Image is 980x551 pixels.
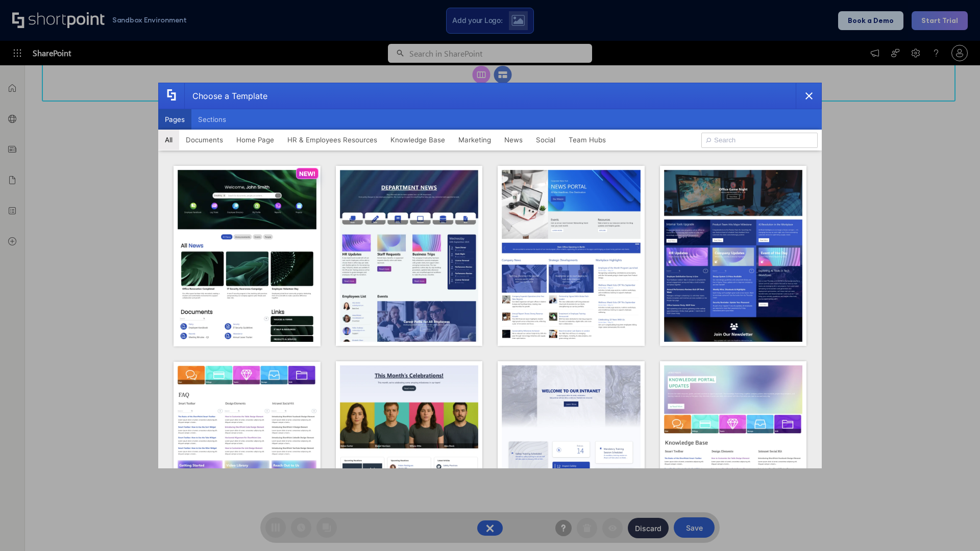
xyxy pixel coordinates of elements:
[529,130,562,150] button: Social
[562,130,612,150] button: Team Hubs
[452,130,498,150] button: Marketing
[158,130,179,150] button: All
[191,109,233,130] button: Sections
[230,130,281,150] button: Home Page
[179,130,230,150] button: Documents
[701,133,818,148] input: Search
[281,130,384,150] button: HR & Employees Resources
[184,83,267,109] div: Choose a Template
[384,130,452,150] button: Knowledge Base
[299,170,315,178] p: NEW!
[158,109,191,130] button: Pages
[498,130,529,150] button: News
[158,83,822,468] div: template selector
[929,502,980,551] iframe: Chat Widget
